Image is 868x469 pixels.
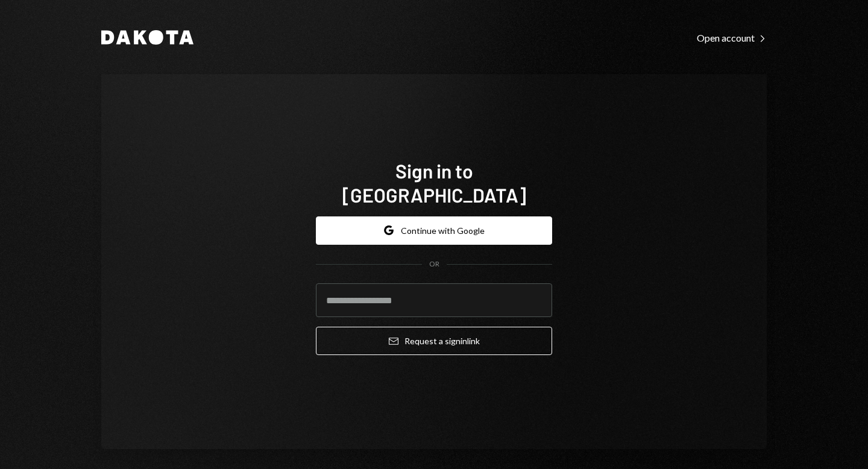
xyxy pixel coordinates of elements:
button: Request a signinlink [316,327,552,355]
h1: Sign in to [GEOGRAPHIC_DATA] [316,159,552,207]
a: Open account [697,31,767,44]
div: OR [429,259,439,269]
button: Continue with Google [316,216,552,245]
div: Open account [697,32,767,44]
